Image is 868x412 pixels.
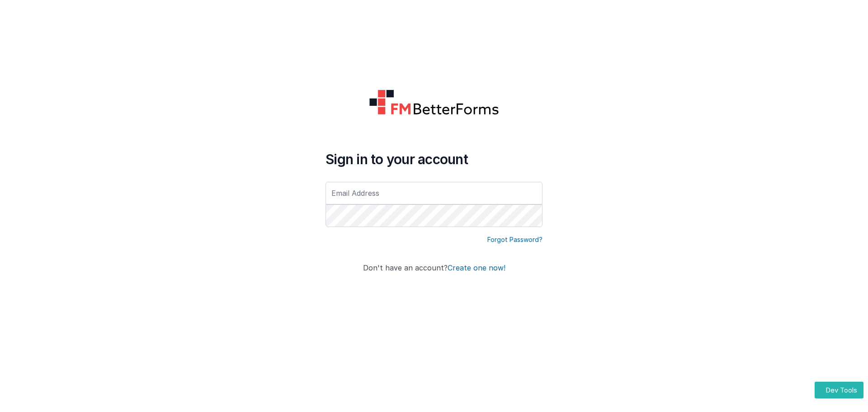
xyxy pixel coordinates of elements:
[325,151,542,167] h4: Sign in to your account
[325,264,542,272] h4: Don't have an account?
[487,235,542,244] a: Forgot Password?
[448,264,505,272] button: Create one now!
[325,182,542,204] input: Email Address
[815,382,863,398] button: Dev Tools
